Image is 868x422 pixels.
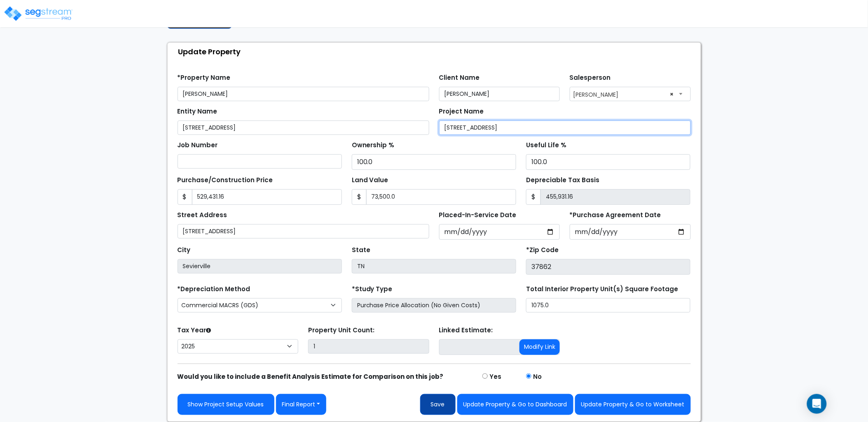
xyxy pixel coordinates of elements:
input: Depreciation [526,154,690,170]
label: Tax Year [178,326,211,335]
label: Yes [489,372,501,382]
input: Land Value [366,189,516,205]
label: *Purchase Agreement Date [570,211,661,220]
label: Client Name [439,73,480,83]
label: Street Address [178,211,227,220]
input: Street Address [178,224,429,239]
input: 0.00 [540,189,690,205]
label: Placed-In-Service Date [439,211,517,220]
label: Total Interior Property Unit(s) Square Footage [526,285,678,294]
span: × [670,88,674,100]
input: Project Name [439,121,691,135]
label: *Zip Code [526,246,559,255]
input: Zip Code [526,259,690,275]
label: Salesperson [570,73,611,83]
label: Property Unit Count: [308,326,374,335]
label: Purchase/Construction Price [178,176,273,185]
span: $ [178,189,192,205]
label: Linked Estimate: [439,326,493,335]
input: Purchase or Construction Price [192,189,342,205]
span: Zack Spoonamore [570,87,691,101]
input: Ownership [352,154,516,170]
button: Update Property & Go to Dashboard [457,394,573,415]
label: Project Name [439,107,484,116]
input: Property Name [178,87,429,101]
span: Zack Spoonamore [570,87,690,100]
input: Building Count [308,339,429,354]
strong: Would you like to include a Benefit Analysis Estimate for Comparison on this job? [178,372,444,381]
span: $ [526,189,541,205]
label: *Depreciation Method [178,285,250,294]
button: Save [420,394,456,415]
input: Purchase Date [570,224,691,240]
input: Entity Name [178,121,429,135]
span: $ [352,189,367,205]
label: Depreciable Tax Basis [526,176,599,185]
label: Job Number [178,141,218,150]
label: *Study Type [352,285,393,294]
div: Open Intercom Messenger [807,394,827,414]
a: Show Project Setup Values [178,394,274,415]
label: Useful Life % [526,141,566,150]
label: State [352,246,370,255]
div: Update Property [172,43,701,60]
button: Modify Link [519,339,560,355]
label: Ownership % [352,141,395,150]
label: Land Value [352,176,388,185]
button: Final Report [276,394,327,415]
button: Update Property & Go to Worksheet [575,394,691,415]
label: No [533,372,542,382]
label: Entity Name [178,107,218,116]
img: logo_pro_r.png [3,5,73,22]
label: City [178,246,191,255]
label: *Property Name [178,73,231,83]
input: total square foot [526,298,690,313]
input: Client Name [439,87,560,101]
